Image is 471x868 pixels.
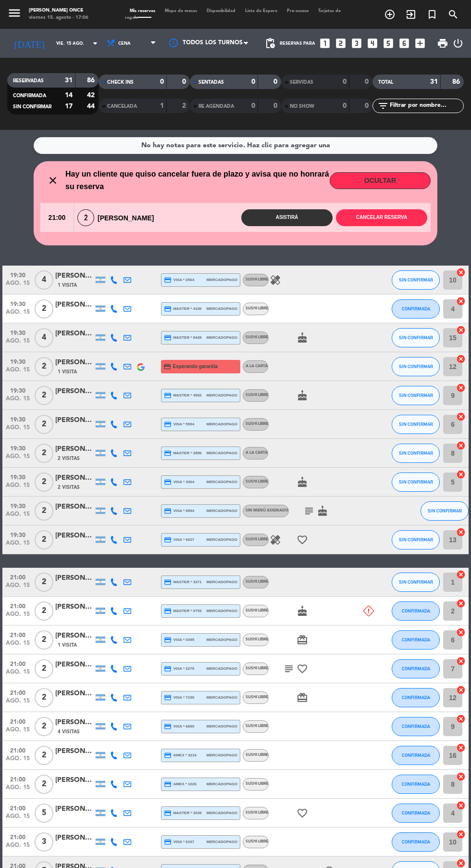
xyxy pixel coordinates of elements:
[164,276,172,284] i: credit_card
[164,449,202,457] span: master * 2856
[13,78,44,83] span: RESERVADAS
[426,9,438,20] i: turned_in_not
[118,41,131,46] span: Cena
[392,415,440,434] button: SIN CONFIRMAR
[398,37,410,50] i: looks_6
[182,78,188,85] strong: 0
[7,6,22,23] button: menu
[6,611,30,622] span: ago. 15
[55,601,94,613] div: [PERSON_NAME]
[297,692,308,703] i: card_giftcard
[6,744,30,755] span: 21:00
[173,363,217,370] span: Esperando garantía
[6,698,30,709] span: ago. 15
[365,78,371,85] strong: 0
[207,421,237,427] span: mercadopago
[55,270,94,281] div: [PERSON_NAME]
[74,209,154,226] div: [PERSON_NAME]
[456,527,466,537] i: cancel
[164,607,172,615] i: credit_card
[456,354,466,364] i: cancel
[35,415,53,434] span: 2
[319,37,331,50] i: looks_one
[246,278,268,281] span: Sushi libre
[6,269,30,280] span: 19:30
[6,629,30,640] span: 21:00
[40,203,74,232] span: 21:00
[87,77,97,84] strong: 86
[55,775,94,786] div: [PERSON_NAME]
[378,80,393,85] span: TOTAL
[35,270,53,290] span: 4
[6,511,30,522] span: ago. 15
[35,804,53,823] span: 5
[87,103,97,110] strong: 44
[107,80,134,85] span: CHECK INS
[246,695,268,699] span: Sushi libre
[35,530,53,549] span: 2
[35,444,53,463] span: 2
[290,104,314,109] span: NO SHOW
[55,746,94,757] div: [PERSON_NAME]
[58,281,77,289] span: 1 Visita
[55,415,94,426] div: [PERSON_NAME]
[164,478,172,486] i: credit_card
[13,104,51,109] span: SIN CONFIRMAR
[392,717,440,736] button: CONFIRMADA
[35,299,53,319] span: 2
[207,810,237,816] span: mercadopago
[389,101,463,111] input: Filtrar por nombre...
[456,441,466,450] i: cancel
[207,306,237,312] span: mercadopago
[207,665,237,672] span: mercadopago
[164,665,194,673] span: visa * 2279
[58,641,77,649] span: 1 Visita
[456,383,466,393] i: cancel
[164,507,172,515] i: credit_card
[392,328,440,347] button: SIN CONFIRMAR
[137,363,145,371] img: google-logo.png
[164,421,172,428] i: credit_card
[402,781,430,787] span: CONFIRMADA
[430,78,438,85] strong: 31
[6,784,30,795] span: ago. 15
[246,811,268,815] span: Sushi libre
[399,537,433,542] span: SIN CONFIRMAR
[392,659,440,678] button: CONFIRMADA
[392,357,440,376] button: SIN CONFIRMAR
[65,168,330,193] span: Hay un cliente que quiso cancelar fuera de plazo y avisa que no honrará su reserva
[164,694,172,702] i: credit_card
[335,37,347,50] i: looks_two
[246,306,268,310] span: Sushi libre
[303,505,315,517] i: subject
[164,723,194,730] span: visa * 6680
[399,579,433,585] span: SIN CONFIRMAR
[77,209,94,226] span: 2
[456,627,466,637] i: cancel
[456,325,466,335] i: cancel
[456,570,466,579] i: cancel
[270,274,281,286] i: healing
[456,772,466,781] i: cancel
[366,37,379,50] i: looks_4
[399,335,433,340] span: SIN CONFIRMAR
[290,80,313,85] span: SERVIDAS
[456,268,466,277] i: cancel
[402,637,430,642] span: CONFIRMADA
[392,630,440,650] button: CONFIRMADA
[246,609,268,613] span: Sushi libre
[13,93,46,98] span: CONFIRMADA
[55,717,94,728] div: [PERSON_NAME]
[207,334,237,341] span: mercadopago
[164,665,172,673] i: credit_card
[456,656,466,666] i: cancel
[164,809,172,817] i: credit_card
[392,386,440,405] button: SIN CONFIRMAR
[402,666,430,671] span: CONFIRMADA
[164,305,172,313] i: credit_card
[402,839,430,844] span: CONFIRMADA
[280,41,315,46] span: Reservas para
[35,357,53,376] span: 2
[6,413,30,424] span: 19:30
[107,104,137,109] span: CANCELADA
